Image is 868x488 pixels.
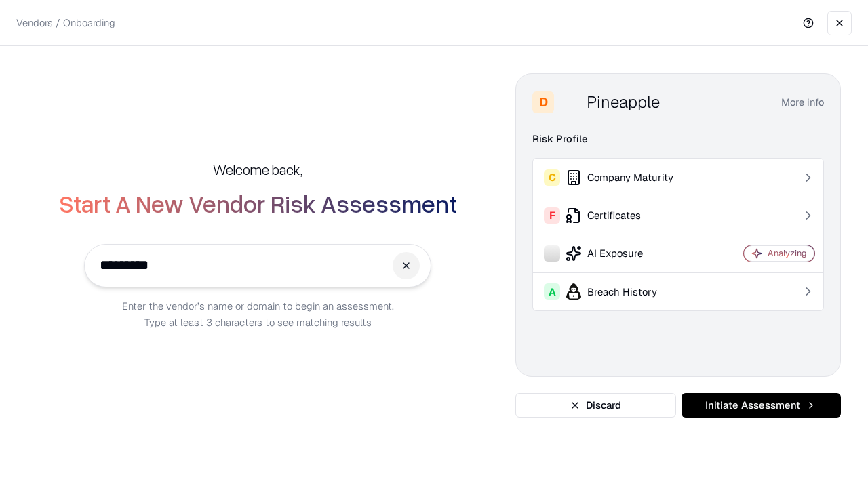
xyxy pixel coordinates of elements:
[213,160,302,179] h5: Welcome back,
[59,190,457,217] h2: Start A New Vendor Risk Assessment
[544,169,705,186] div: Company Maturity
[768,247,807,259] div: Analyzing
[515,393,676,418] button: Discard
[559,91,581,113] img: Pineapple
[781,90,824,115] button: More info
[544,169,560,186] div: C
[544,207,560,224] div: F
[544,207,705,224] div: Certificates
[544,283,705,300] div: Breach History
[682,393,841,418] button: Initiate Assessment
[544,283,560,300] div: A
[532,131,824,147] div: Risk Profile
[532,91,554,113] div: D
[16,16,115,30] p: Vendors / Onboarding
[122,298,394,331] p: Enter the vendor’s name or domain to begin an assessment. Type at least 3 characters to see match...
[587,91,660,113] div: Pineapple
[544,245,705,262] div: AI Exposure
